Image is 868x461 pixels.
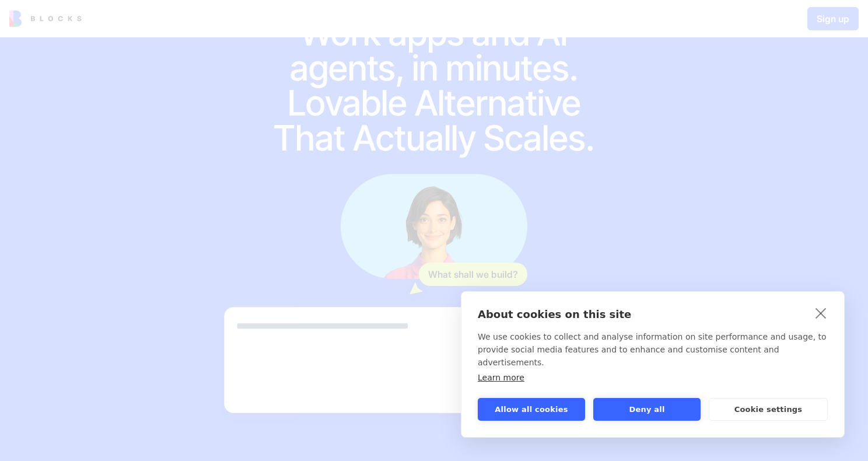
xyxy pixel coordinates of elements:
[478,330,828,369] p: We use cookies to collect and analyse information on site performance and usage, to provide socia...
[812,303,830,322] a: close
[593,398,701,421] button: Deny all
[478,373,524,382] a: Learn more
[478,308,631,320] strong: About cookies on this site
[709,398,828,421] button: Cookie settings
[478,398,585,421] button: Allow all cookies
